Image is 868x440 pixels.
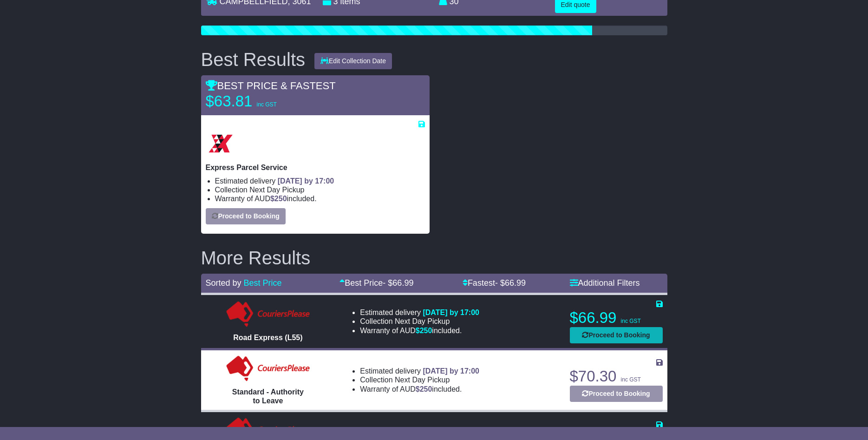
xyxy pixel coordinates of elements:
[206,163,425,172] p: Express Parcel Service
[232,388,304,405] span: Standard - Authority to Leave
[570,367,663,386] p: $70.30
[360,317,479,326] li: Collection
[314,53,392,69] button: Edit Collection Date
[215,177,425,185] li: Estimated delivery
[416,385,432,393] span: $
[360,308,479,317] li: Estimated delivery
[206,208,286,224] button: Proceed to Booking
[206,80,336,92] span: BEST PRICE & FASTEST
[224,301,312,328] img: CouriersPlease: Road Express (L55)
[621,318,641,324] span: inc GST
[570,327,663,343] button: Proceed to Booking
[360,385,479,394] li: Warranty of AUD included.
[505,278,526,288] span: 66.99
[244,278,282,288] a: Best Price
[570,386,663,402] button: Proceed to Booking
[463,278,526,288] a: Fastest- $66.99
[224,355,312,383] img: Couriers Please: Standard - Authority to Leave
[420,327,432,335] span: 250
[360,326,479,335] li: Warranty of AUD included.
[360,375,479,384] li: Collection
[196,49,310,70] div: Best Results
[215,194,425,203] li: Warranty of AUD included.
[270,195,287,203] span: $
[360,367,479,375] li: Estimated delivery
[206,129,235,158] img: Border Express: Express Parcel Service
[257,101,277,108] span: inc GST
[495,278,526,288] span: - $
[201,248,667,268] h2: More Results
[395,317,450,325] span: Next Day Pickup
[621,376,641,383] span: inc GST
[570,278,640,288] a: Additional Filters
[274,195,287,203] span: 250
[249,186,304,194] span: Next Day Pickup
[206,92,322,111] p: $63.81
[423,309,479,316] span: [DATE] by 17:00
[395,376,450,384] span: Next Day Pickup
[416,327,432,335] span: $
[423,367,479,375] span: [DATE] by 17:00
[392,278,413,288] span: 66.99
[420,385,432,393] span: 250
[206,278,241,288] span: Sorted by
[215,185,425,194] li: Collection
[233,334,302,341] span: Road Express (L55)
[339,278,413,288] a: Best Price- $66.99
[278,177,334,185] span: [DATE] by 17:00
[570,309,663,327] p: $66.99
[383,278,413,288] span: - $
